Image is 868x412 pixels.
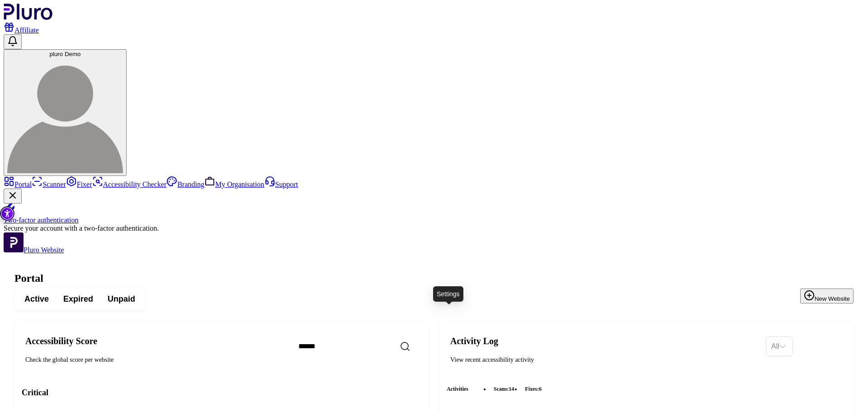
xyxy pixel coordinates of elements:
button: Close Two-factor authentication notification [4,189,22,204]
button: Expired [56,291,100,307]
li: scans : [490,384,518,393]
a: Fixer [66,180,92,188]
aside: Sidebar menu [4,176,864,254]
a: My Organisation [204,180,264,188]
a: Scanner [32,180,66,188]
span: pluro Demo [50,51,81,57]
a: Affiliate [4,26,39,34]
a: Support [264,180,298,188]
div: Settings [433,286,463,302]
div: Set sorting [766,336,793,356]
button: Unpaid [100,291,142,307]
div: Secure your account with a two-factor authentication. [4,224,864,232]
span: Active [24,294,49,304]
button: pluro Demopluro Demo [4,49,127,176]
span: 14 [509,386,514,392]
button: New Website [800,289,854,303]
a: Portal [4,180,32,188]
button: Open notifications, you have 0 new notifications [4,34,22,49]
div: Check the global score per website [25,355,284,365]
a: Two-factor authentication [4,204,864,224]
li: fixes : [521,384,545,393]
button: Active [17,291,56,307]
h1: Portal [14,272,854,284]
div: Activities [447,379,846,399]
a: Open Pluro Website [4,246,64,254]
input: Search [291,337,447,356]
span: Expired [63,294,93,304]
a: Logo [4,14,53,21]
div: Two-factor authentication [4,216,864,224]
img: pluro Demo [7,57,123,173]
h2: Activity Log [450,336,759,346]
h3: Critical [22,387,421,398]
a: Accessibility Checker [92,180,167,188]
h2: Accessibility Score [25,336,284,346]
span: Unpaid [108,294,135,304]
span: 6 [539,386,542,392]
a: Branding [166,180,204,188]
div: View recent accessibility activity [450,355,759,365]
